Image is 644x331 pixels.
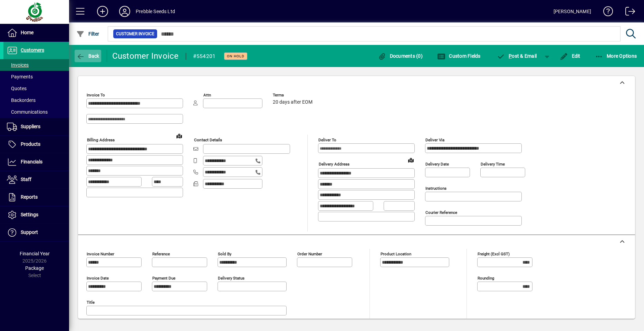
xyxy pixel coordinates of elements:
[69,50,107,62] app-page-header-button: Back
[21,159,42,164] span: Financials
[595,53,637,59] span: More Options
[598,1,613,24] a: Knowledge Base
[114,5,136,18] button: Profile
[481,162,505,167] mat-label: Delivery time
[116,30,154,37] span: Customer Invoice
[554,6,591,17] div: [PERSON_NAME]
[75,50,101,62] button: Back
[376,50,424,62] button: Documents (0)
[218,276,244,281] mat-label: Delivery status
[76,31,99,37] span: Filter
[318,138,336,142] mat-label: Deliver To
[478,252,510,256] mat-label: Freight (excl GST)
[497,53,537,59] span: ost & Email
[478,276,494,281] mat-label: Rounding
[92,5,114,18] button: Add
[3,206,69,224] a: Settings
[3,59,69,71] a: Invoices
[3,153,69,171] a: Financials
[3,24,69,41] a: Home
[7,109,48,115] span: Communications
[21,212,38,217] span: Settings
[3,189,69,206] a: Reports
[7,74,33,79] span: Payments
[425,138,444,142] mat-label: Deliver via
[87,93,105,97] mat-label: Invoice To
[3,106,69,118] a: Communications
[3,71,69,83] a: Payments
[20,251,50,256] span: Financial Year
[435,50,482,62] button: Custom Fields
[218,252,231,256] mat-label: Sold by
[3,171,69,188] a: Staff
[620,1,635,24] a: Logout
[425,210,457,215] mat-label: Courier Reference
[437,53,481,59] span: Custom Fields
[297,252,322,256] mat-label: Order number
[152,252,170,256] mat-label: Reference
[152,276,175,281] mat-label: Payment due
[558,50,582,62] button: Edit
[273,100,313,105] span: 20 days after EOM
[87,300,95,305] mat-label: Title
[75,28,101,40] button: Filter
[3,83,69,94] a: Quotes
[509,53,512,59] span: P
[21,47,44,53] span: Customers
[87,276,109,281] mat-label: Invoice date
[227,54,244,58] span: On hold
[136,6,175,17] div: Prebble Seeds Ltd
[405,154,416,165] a: View on map
[21,30,33,35] span: Home
[3,118,69,135] a: Suppliers
[87,252,114,256] mat-label: Invoice number
[7,86,27,91] span: Quotes
[193,51,216,62] div: #554201
[21,194,38,200] span: Reports
[76,53,99,59] span: Back
[381,252,411,256] mat-label: Product location
[425,186,446,191] mat-label: Instructions
[3,94,69,106] a: Backorders
[25,265,44,271] span: Package
[174,130,185,141] a: View on map
[493,50,540,62] button: Post & Email
[273,93,314,97] span: Terms
[593,50,639,62] button: More Options
[21,229,38,235] span: Support
[7,97,36,103] span: Backorders
[378,53,423,59] span: Documents (0)
[560,53,580,59] span: Edit
[3,224,69,241] a: Support
[21,177,31,182] span: Staff
[425,162,449,167] mat-label: Delivery date
[21,141,40,147] span: Products
[7,62,29,68] span: Invoices
[21,124,40,129] span: Suppliers
[3,136,69,153] a: Products
[112,50,179,62] div: Customer Invoice
[203,93,211,97] mat-label: Attn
